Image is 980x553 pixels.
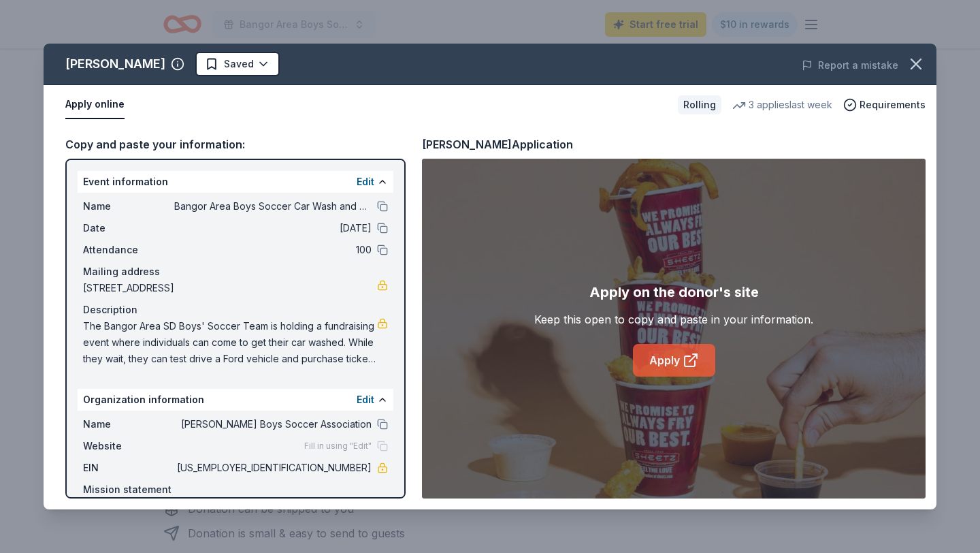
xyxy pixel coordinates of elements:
[633,344,715,377] a: Apply
[83,220,174,236] span: Date
[83,242,174,258] span: Attendance
[224,56,254,72] span: Saved
[83,280,377,296] span: [STREET_ADDRESS]
[65,53,165,75] div: [PERSON_NAME]
[357,392,374,408] button: Edit
[174,242,372,258] span: 100
[174,460,372,476] span: [US_EMPLOYER_IDENTIFICATION_NUMBER]
[78,389,393,411] div: Organization information
[83,302,388,318] div: Description
[174,220,372,236] span: [DATE]
[83,416,174,432] span: Name
[83,264,388,280] div: Mailing address
[83,318,377,367] span: The Bangor Area SD Boys' Soccer Team is holding a fundraising event where individuals can come to...
[843,97,926,113] button: Requirements
[589,281,759,303] div: Apply on the donor's site
[357,174,374,190] button: Edit
[174,416,372,432] span: [PERSON_NAME] Boys Soccer Association
[65,136,406,153] div: Copy and paste your information:
[83,460,174,476] span: EIN
[860,97,926,113] span: Requirements
[534,311,813,328] div: Keep this open to copy and paste in your information.
[83,198,174,215] span: Name
[195,52,280,76] button: Saved
[83,438,174,454] span: Website
[802,57,898,74] button: Report a mistake
[304,441,372,452] span: Fill in using "Edit"
[422,136,573,153] div: [PERSON_NAME] Application
[83,481,388,498] div: Mission statement
[732,97,832,113] div: 3 applies last week
[678,95,721,114] div: Rolling
[174,198,372,215] span: Bangor Area Boys Soccer Car Wash and Tricky Tray
[65,91,125,119] button: Apply online
[78,171,393,193] div: Event information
